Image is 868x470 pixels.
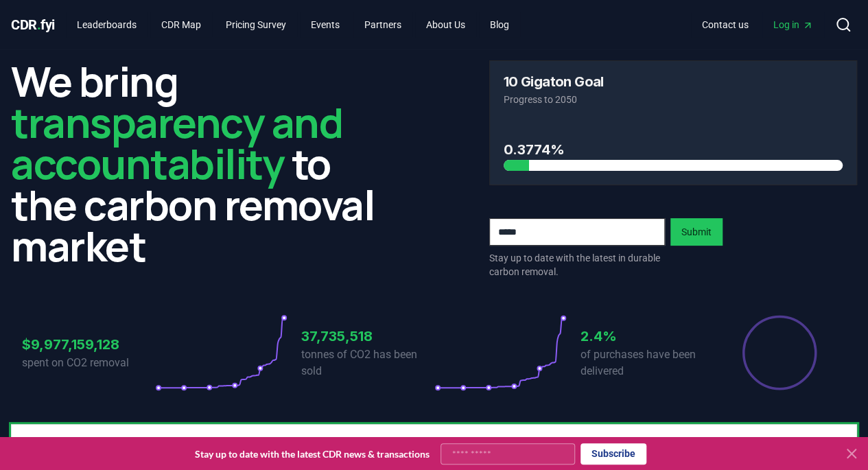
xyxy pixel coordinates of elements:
nav: Main [691,12,824,37]
p: spent on CO2 removal [22,355,155,371]
h3: 0.3774% [504,139,843,160]
h3: 2.4% [580,326,714,346]
span: Log in [773,18,813,32]
a: Pricing Survey [215,12,297,37]
h3: $9,977,159,128 [22,334,155,355]
a: Blog [479,12,520,37]
span: CDR fyi [11,16,55,33]
div: Percentage of sales delivered [741,314,818,391]
p: Progress to 2050 [504,93,843,106]
span: transparency and accountability [11,94,342,191]
a: CDR Map [150,12,212,37]
p: tonnes of CO2 has been sold [301,346,434,379]
a: Contact us [691,12,760,37]
p: Stay up to date with the latest in durable carbon removal. [489,251,665,279]
a: About Us [415,12,476,37]
a: Log in [762,12,824,37]
h3: 37,735,518 [301,326,434,346]
button: Submit [670,218,723,246]
a: Partners [353,12,412,37]
a: Leaderboards [66,12,148,37]
span: . [37,16,41,33]
a: CDR.fyi [11,15,55,34]
h3: 10 Gigaton Goal [504,75,604,89]
a: Events [300,12,351,37]
nav: Main [66,12,520,37]
h2: We bring to the carbon removal market [11,60,379,266]
p: of purchases have been delivered [580,346,714,379]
